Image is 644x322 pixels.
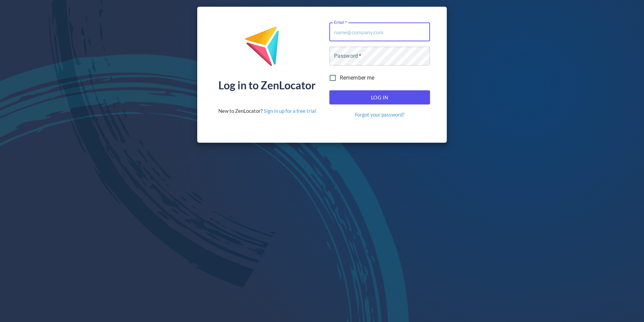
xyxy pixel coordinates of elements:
a: Sign in up for a free trial [264,108,316,114]
span: Remember me [340,74,375,82]
input: name@company.com [329,22,430,41]
a: Forgot your password? [355,111,405,118]
span: Log In [337,93,423,102]
img: ZenLocator [245,26,289,72]
div: Log in to ZenLocator [218,80,316,91]
div: New to ZenLocator? [218,107,316,114]
button: Log In [329,90,430,104]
